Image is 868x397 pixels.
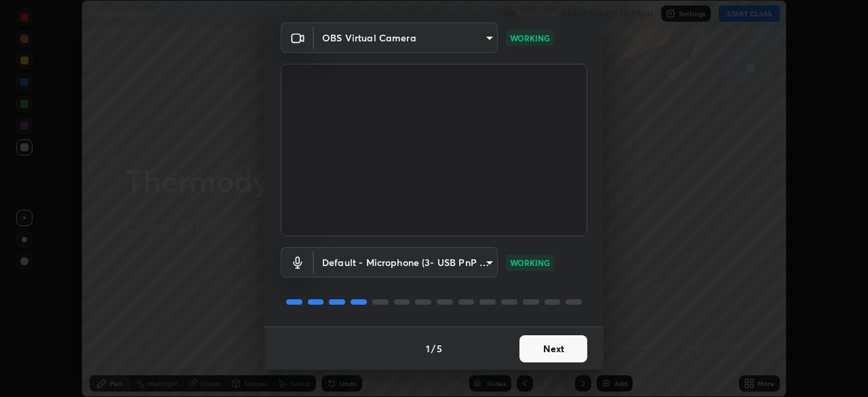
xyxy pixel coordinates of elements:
div: OBS Virtual Camera [314,22,498,53]
h4: 1 [426,341,430,356]
button: Next [519,335,587,362]
p: WORKING [510,257,550,269]
h4: / [431,341,435,356]
div: OBS Virtual Camera [314,247,498,278]
h4: 5 [437,341,442,356]
p: WORKING [510,32,550,44]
